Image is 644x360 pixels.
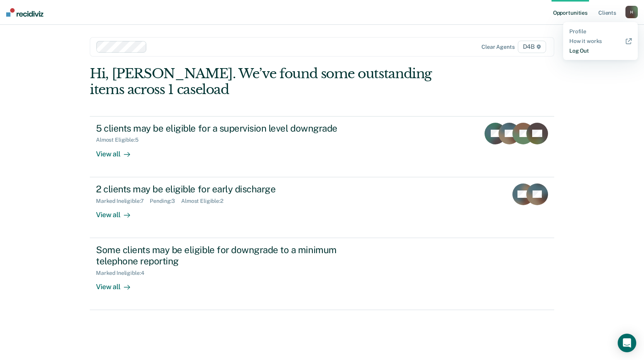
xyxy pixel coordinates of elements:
[96,276,139,291] div: View all
[518,41,546,53] span: D4B
[569,48,632,54] a: Log Out
[90,66,461,98] div: Hi, [PERSON_NAME]. We’ve found some outstanding items across 1 caseload
[96,244,368,267] div: Some clients may be eligible for downgrade to a minimum telephone reporting
[481,44,514,50] div: Clear agents
[150,198,181,204] div: Pending : 3
[96,123,368,134] div: 5 clients may be eligible for a supervision level downgrade
[90,116,554,177] a: 5 clients may be eligible for a supervision level downgradeAlmost Eligible:5View all
[96,198,150,204] div: Marked Ineligible : 7
[569,28,632,35] a: Profile
[96,143,139,158] div: View all
[569,38,632,45] a: How it works
[96,183,368,195] div: 2 clients may be eligible for early discharge
[90,177,554,238] a: 2 clients may be eligible for early dischargeMarked Ineligible:7Pending:3Almost Eligible:2View all
[96,137,145,143] div: Almost Eligible : 5
[90,238,554,310] a: Some clients may be eligible for downgrade to a minimum telephone reportingMarked Ineligible:4Vie...
[618,334,636,352] div: Open Intercom Messenger
[181,198,230,204] div: Almost Eligible : 2
[96,270,150,276] div: Marked Ineligible : 4
[6,8,43,17] img: Recidiviz
[96,204,139,219] div: View all
[625,6,638,18] button: H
